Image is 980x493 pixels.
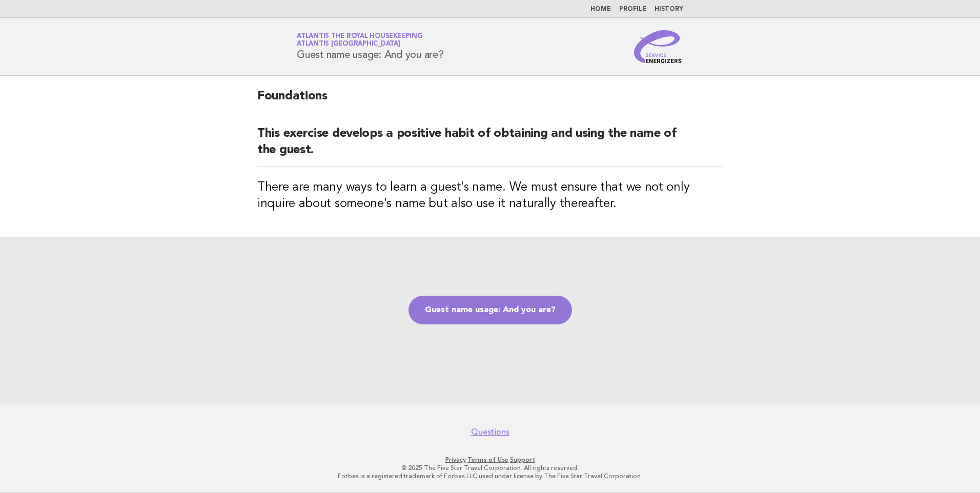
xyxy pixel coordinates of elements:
[467,456,508,463] a: Terms of Use
[510,456,535,463] a: Support
[655,6,683,12] a: History
[634,30,683,63] img: Service Energizers
[257,88,723,113] h2: Foundations
[471,427,509,437] a: Questions
[409,296,572,324] a: Guest name usage: And you are?
[297,33,422,47] a: Atlantis the Royal HousekeepingAtlantis [GEOGRAPHIC_DATA]
[176,464,804,472] p: © 2025 The Five Star Travel Corporation. All rights reserved.
[257,126,723,167] h2: This exercise develops a positive habit of obtaining and using the name of the guest.
[445,456,466,463] a: Privacy
[176,472,804,480] p: Forbes is a registered trademark of Forbes LLC used under license by The Five Star Travel Corpora...
[176,456,804,464] p: · ·
[257,179,723,212] h3: There are many ways to learn a guest's name. We must ensure that we not only inquire about someon...
[297,41,400,48] span: Atlantis [GEOGRAPHIC_DATA]
[619,6,646,12] a: Profile
[297,33,444,60] h1: Guest name usage: And you are?
[590,6,611,12] a: Home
